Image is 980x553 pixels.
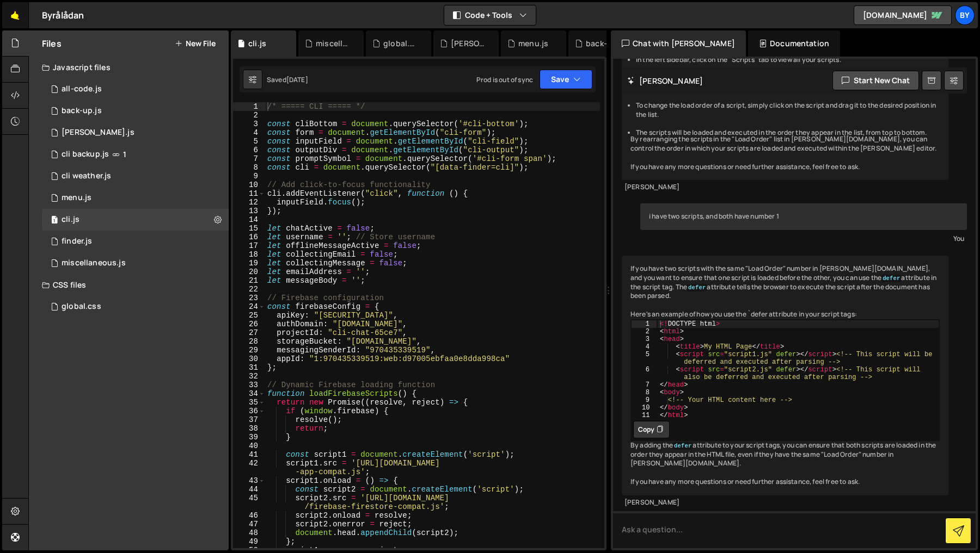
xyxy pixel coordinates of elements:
[636,128,940,138] li: The scripts will be loaded and executed in the order they appear in the list, from top to bottom.
[233,398,265,407] div: 35
[267,75,308,84] div: Saved
[233,529,265,537] div: 48
[233,415,265,424] div: 37
[233,511,265,520] div: 46
[233,485,265,494] div: 44
[233,285,265,294] div: 22
[42,78,229,100] div: 10338/35579.js
[632,366,657,381] div: 6
[233,363,265,372] div: 31
[748,30,840,57] div: Documentation
[476,75,533,84] div: Prod is out of sync
[622,256,948,495] div: If you have two scripts with the same "Load Order" number in [PERSON_NAME][DOMAIN_NAME], and you ...
[832,71,919,90] button: Start new chat
[444,5,536,25] button: Code + Tools
[233,407,265,415] div: 36
[233,198,265,207] div: 12
[632,328,657,335] div: 2
[233,120,265,128] div: 3
[632,381,657,389] div: 7
[233,372,265,381] div: 32
[29,57,229,78] div: Javascript files
[316,38,351,49] div: miscellaneous.js
[233,268,265,276] div: 20
[383,38,418,49] div: global.css
[233,311,265,320] div: 25
[233,146,265,154] div: 6
[632,335,657,343] div: 3
[233,102,265,111] div: 1
[233,355,265,363] div: 30
[42,209,229,231] div: 10338/23371.js
[42,187,229,209] div: 10338/45238.js
[62,106,102,116] div: back-up.js
[233,137,265,146] div: 5
[233,381,265,389] div: 33
[42,165,229,187] div: 10338/45687.js
[624,183,946,192] div: [PERSON_NAME]
[62,193,91,203] div: menu.js
[42,144,229,165] div: 10338/45688.js
[233,128,265,137] div: 4
[248,38,266,49] div: cli.js
[123,150,126,159] span: 1
[233,520,265,529] div: 47
[854,5,952,25] a: [DOMAIN_NAME]
[632,412,657,419] div: 11
[62,128,134,138] div: [PERSON_NAME].js
[632,343,657,351] div: 4
[624,498,946,507] div: [PERSON_NAME]
[540,70,592,89] button: Save
[233,476,265,485] div: 43
[42,231,229,252] div: 10338/24973.js
[233,250,265,259] div: 18
[233,181,265,189] div: 10
[42,9,84,22] div: Byrålådan
[233,494,265,511] div: 45
[62,237,92,246] div: finder.js
[673,442,693,450] code: defer
[233,302,265,311] div: 24
[643,233,964,244] div: You
[233,459,265,476] div: 42
[632,389,657,396] div: 8
[233,276,265,285] div: 21
[51,216,58,225] span: 1
[632,351,657,366] div: 5
[286,75,308,84] div: [DATE]
[62,258,126,268] div: miscellaneous.js
[62,215,79,225] div: cli.js
[451,38,486,49] div: [PERSON_NAME].js
[42,38,62,49] h2: Files
[632,396,657,404] div: 9
[233,207,265,215] div: 13
[233,294,265,302] div: 23
[640,203,967,230] div: i have two scripts, and both have number 1
[632,404,657,412] div: 10
[233,442,265,450] div: 40
[233,328,265,337] div: 27
[233,537,265,546] div: 49
[611,30,746,57] div: Chat with [PERSON_NAME]
[2,2,29,28] a: 🤙
[233,215,265,224] div: 14
[687,284,707,291] code: defer
[233,111,265,120] div: 2
[636,55,940,65] li: In the left sidebar, click on the "Scripts" tab to view all your scripts.
[627,76,703,86] h2: [PERSON_NAME]
[955,5,975,25] a: By
[881,275,901,282] code: defer
[62,171,111,181] div: cli weather.js
[233,233,265,241] div: 16
[233,433,265,442] div: 39
[233,154,265,163] div: 7
[233,389,265,398] div: 34
[632,320,657,328] div: 1
[586,38,621,49] div: back-up.js
[233,241,265,250] div: 17
[636,101,940,120] li: To change the load order of a script, simply click on the script and drag it to the desired posit...
[233,172,265,181] div: 9
[233,337,265,346] div: 28
[42,296,229,318] div: 10338/24192.css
